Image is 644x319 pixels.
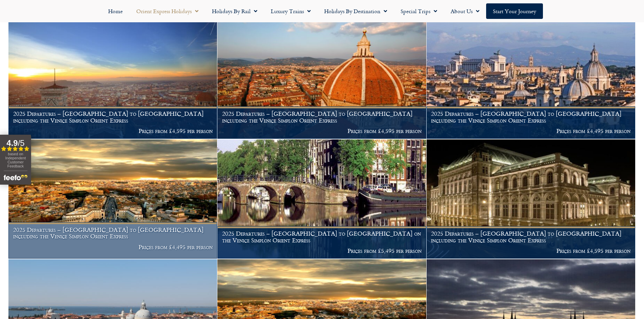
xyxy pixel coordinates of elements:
[101,3,129,19] a: Home
[13,227,213,240] h1: 2025 Departures – [GEOGRAPHIC_DATA] to [GEOGRAPHIC_DATA] including the Venice Simplon Orient Express
[13,244,213,250] p: Prices from £4,495 per person
[431,247,630,254] p: Prices from £4,595 per person
[431,110,630,124] h1: 2025 Departures – [GEOGRAPHIC_DATA] to [GEOGRAPHIC_DATA] including the Venice Simplon Orient Express
[8,20,217,139] a: 2025 Departures – [GEOGRAPHIC_DATA] to [GEOGRAPHIC_DATA] including the Venice Simplon Orient Expr...
[222,128,422,134] p: Prices from £4,595 per person
[427,139,636,259] a: 2025 Departures – [GEOGRAPHIC_DATA] to [GEOGRAPHIC_DATA] including the Venice Simplon Orient Expr...
[222,110,422,124] h1: 2025 Departures – [GEOGRAPHIC_DATA] to [GEOGRAPHIC_DATA] including the Venice Simplon Orient Express
[222,247,422,254] p: Prices from £5,495 per person
[3,3,641,19] nav: Menu
[431,230,630,243] h1: 2025 Departures – [GEOGRAPHIC_DATA] to [GEOGRAPHIC_DATA] including the Venice Simplon Orient Express
[222,230,422,243] h1: 2025 Departures – [GEOGRAPHIC_DATA] to [GEOGRAPHIC_DATA] on the Venice Simplon Orient Express
[129,3,205,19] a: Orient Express Holidays
[217,20,426,139] a: 2025 Departures – [GEOGRAPHIC_DATA] to [GEOGRAPHIC_DATA] including the Venice Simplon Orient Expr...
[427,20,636,139] a: 2025 Departures – [GEOGRAPHIC_DATA] to [GEOGRAPHIC_DATA] including the Venice Simplon Orient Expr...
[486,3,543,19] a: Start your Journey
[217,139,426,259] a: 2025 Departures – [GEOGRAPHIC_DATA] to [GEOGRAPHIC_DATA] on the Venice Simplon Orient Express Pri...
[8,139,217,259] a: 2025 Departures – [GEOGRAPHIC_DATA] to [GEOGRAPHIC_DATA] including the Venice Simplon Orient Expr...
[431,128,630,134] p: Prices from £4,495 per person
[264,3,317,19] a: Luxury Trains
[205,3,264,19] a: Holidays by Rail
[317,3,394,19] a: Holidays by Destination
[13,128,213,134] p: Prices from £4,595 per person
[394,3,444,19] a: Special Trips
[444,3,486,19] a: About Us
[13,110,213,124] h1: 2025 Departures – [GEOGRAPHIC_DATA] to [GEOGRAPHIC_DATA] including the Venice Simplon Orient Express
